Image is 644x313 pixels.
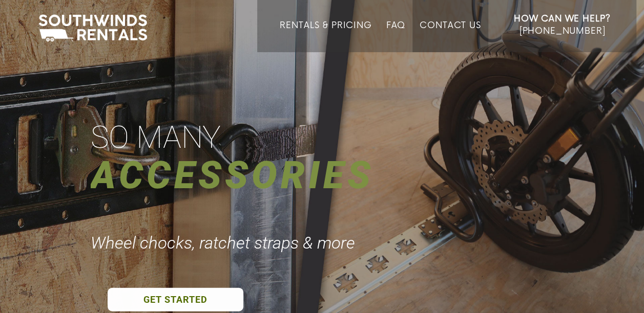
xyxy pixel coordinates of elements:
strong: How Can We Help? [514,14,611,24]
a: Rentals & Pricing [280,20,371,52]
a: How Can We Help? [PHONE_NUMBER] [514,13,611,44]
img: Southwinds Rentals Logo [33,12,152,44]
a: FAQ [386,20,406,52]
div: SO MANY [91,117,225,158]
a: Contact Us [420,20,481,52]
div: ACCESSORIES [91,149,379,202]
span: [PHONE_NUMBER] [519,26,605,36]
a: GET STARTED [108,288,243,311]
div: Wheel chocks, ratchet straps & more [91,232,360,253]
